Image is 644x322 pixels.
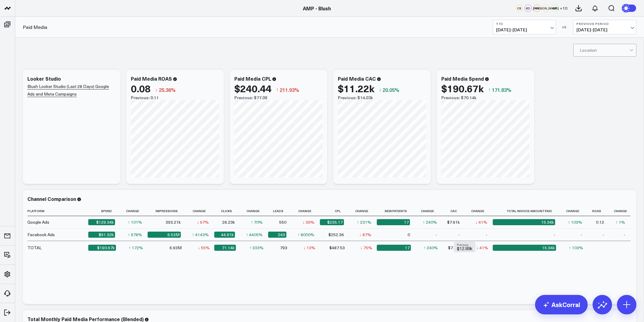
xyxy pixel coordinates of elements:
a: AMP - Blush [303,5,331,12]
div: 44.91k [214,232,235,238]
div: ↑ 1% [616,219,625,225]
div: Previous: $14.03k [338,95,426,100]
span: 171.83% [492,86,511,93]
th: Change [561,206,588,216]
div: - [603,232,604,238]
div: $252.36 [328,232,344,238]
th: Cpl [320,206,349,216]
div: ↓ 97% [197,219,209,225]
div: 793 [280,245,287,251]
div: ↑ 4405% [246,232,263,238]
div: TOTAL [27,245,42,251]
th: New Patients [377,206,415,216]
div: Facebook Ads [27,232,55,238]
th: Total Invoice Amount Paid [493,206,561,216]
div: ↓ 13% [303,245,315,251]
div: 15.34k [493,219,555,225]
div: 26.23k [222,219,235,225]
span: ↑ [488,86,491,94]
div: Google Ads [27,219,49,225]
div: $7.61k [448,245,461,251]
th: Roas [588,206,610,216]
div: CP [551,5,558,12]
span: 20.05% [383,86,399,93]
div: 243 [268,232,286,238]
th: Spend [88,206,121,216]
th: Change [292,206,320,216]
div: ↑ 240% [423,219,437,225]
div: Paid Media Spend [441,75,484,82]
a: Paid Media [23,24,47,30]
div: 15.34k [493,245,556,251]
div: KD [524,5,532,12]
div: Previous: $77.08 [234,95,323,100]
div: Looker Studio [27,75,61,82]
div: ↑ 978% [128,232,142,238]
div: Paid Media ROAS [131,75,172,82]
div: 17 [377,245,411,251]
span: [DATE] - [DATE] [496,27,553,32]
div: - [458,232,460,238]
th: Change [415,206,443,216]
div: Channel Comparison [27,195,76,202]
div: ↓ 39% [303,219,314,225]
div: - [624,232,625,238]
div: 17 [377,219,410,225]
button: YTD[DATE]-[DATE] [493,20,556,34]
div: ↓ 87% [359,232,371,238]
button: Previous Period[DATE]-[DATE] [573,20,636,34]
div: $190.67k [441,83,484,94]
div: ↑ 103% [569,245,583,251]
div: [PERSON_NAME] [542,5,549,12]
div: ↑ 101% [128,219,142,225]
span: + 10 [560,6,567,10]
div: ↑ 4143% [192,232,209,238]
b: YTD [496,22,553,26]
div: $11.22k [338,83,374,94]
button: +10 [560,5,567,12]
div: 6.93M [170,245,182,251]
b: Previous Period [576,22,633,26]
div: ↑ 103% [568,219,582,225]
div: - [486,232,487,238]
div: ↓ 41% [475,219,487,225]
div: $7.61k [447,219,460,225]
th: Change [186,206,214,216]
div: KR [533,5,541,12]
div: VS [559,25,570,29]
th: Platform [27,206,88,216]
th: Leads [268,206,292,216]
div: - [554,232,555,238]
div: 393.21k [166,219,181,225]
th: Change [240,206,268,216]
div: Paid Media CPL [234,75,271,82]
div: CS [516,5,523,12]
div: ↑ 240% [424,245,438,251]
div: ↑ 231% [357,219,371,225]
div: $240.44 [234,83,271,94]
div: ↓ 75% [360,245,372,251]
div: $487.53 [329,245,345,251]
span: [DATE] - [DATE] [576,27,633,32]
th: Change [465,206,492,216]
div: ↑ 333% [249,245,264,251]
div: 71.14k [214,245,236,251]
div: Previous [457,243,472,246]
span: ↑ [276,86,278,94]
th: Cac [443,206,466,216]
th: Change [610,206,631,216]
div: Previous: 0.11 [131,95,219,100]
div: ↑ 70% [251,219,263,225]
div: Previous: $70.14k [441,95,530,100]
th: Change [349,206,376,216]
div: $61.32k [88,232,115,238]
div: 6.53M [148,232,181,238]
th: Clicks [214,206,240,216]
div: $12.89k [457,246,472,251]
span: ↓ [155,86,158,94]
div: Paid Media CAC [338,75,376,82]
div: ↑ 8000% [298,232,314,238]
span: 211.93% [280,86,299,93]
div: - [581,232,582,238]
th: Impressions [148,206,186,216]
